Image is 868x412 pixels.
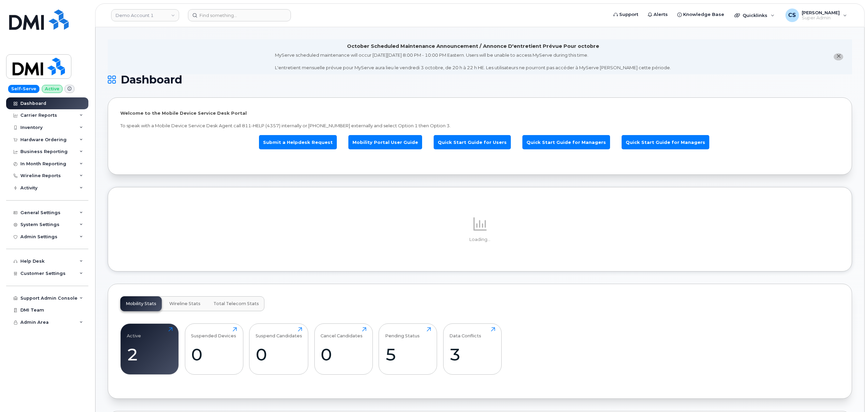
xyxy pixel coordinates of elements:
[191,344,237,364] div: 0
[320,327,363,338] div: Cancel Candidates
[121,75,182,85] span: Dashboard
[127,327,141,338] div: Active
[449,327,481,338] div: Data Conflicts
[622,135,709,150] a: Quick Start Guide for Managers
[191,327,236,338] div: Suspended Devices
[256,327,302,371] a: Suspend Candidates0
[348,135,422,150] a: Mobility Portal User Guide
[256,327,302,338] div: Suspend Candidates
[259,135,337,150] a: Submit a Helpdesk Request
[120,123,839,129] p: To speak with a Mobile Device Service Desk Agent call 811-HELP (4357) internally or [PHONE_NUMBER...
[169,301,201,306] span: Wireline Stats
[256,344,302,364] div: 0
[385,327,420,338] div: Pending Status
[120,110,839,116] p: Welcome to the Mobile Device Service Desk Portal
[347,43,599,50] div: October Scheduled Maintenance Announcement / Annonce D'entretient Prévue Pour octobre
[522,135,610,150] a: Quick Start Guide for Managers
[275,52,671,71] div: MyServe scheduled maintenance will occur [DATE][DATE] 8:00 PM - 10:00 PM Eastern. Users will be u...
[191,327,237,371] a: Suspended Devices0
[834,53,843,60] button: close notification
[320,327,366,371] a: Cancel Candidates0
[449,344,495,364] div: 3
[320,344,366,364] div: 0
[434,135,511,150] a: Quick Start Guide for Users
[127,344,173,364] div: 2
[385,344,431,364] div: 5
[385,327,431,371] a: Pending Status5
[213,301,259,306] span: Total Telecom Stats
[127,327,173,371] a: Active2
[449,327,495,371] a: Data Conflicts3
[120,237,839,243] p: Loading...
